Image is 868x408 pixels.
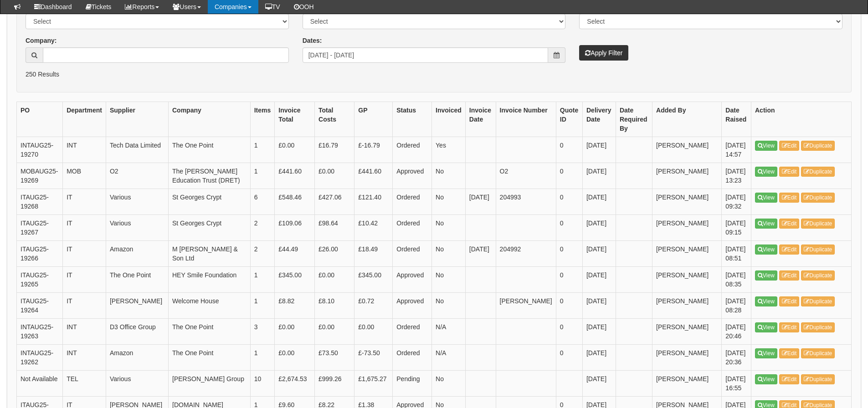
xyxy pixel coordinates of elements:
[250,344,275,370] td: 1
[652,266,722,292] td: [PERSON_NAME]
[582,102,616,137] th: Delivery Date
[250,370,275,396] td: 10
[432,163,466,189] td: No
[616,102,652,137] th: Date Required By
[582,137,616,163] td: [DATE]
[354,266,393,292] td: £345.00
[779,245,800,255] a: Edit
[393,137,432,163] td: Ordered
[17,189,63,214] td: ITAUG25-19268
[63,214,106,240] td: IT
[275,370,315,396] td: £2,674.53
[275,189,315,214] td: £548.46
[801,322,835,332] a: Duplicate
[432,266,466,292] td: No
[755,348,777,358] a: View
[652,240,722,266] td: [PERSON_NAME]
[106,266,168,292] td: The One Point
[106,292,168,318] td: [PERSON_NAME]
[17,344,63,370] td: INTAUG25-19262
[354,189,393,214] td: £121.40
[63,370,106,396] td: TEL
[755,270,777,280] a: View
[801,219,835,229] a: Duplicate
[582,189,616,214] td: [DATE]
[250,102,275,137] th: Items
[779,348,800,358] a: Edit
[432,214,466,240] td: No
[26,36,56,45] label: Company:
[354,102,393,137] th: GP
[393,370,432,396] td: Pending
[801,167,835,177] a: Duplicate
[354,214,393,240] td: £10.42
[63,266,106,292] td: IT
[556,292,582,318] td: 0
[169,240,251,266] td: M [PERSON_NAME] & Son Ltd
[465,189,496,214] td: [DATE]
[722,292,751,318] td: [DATE] 08:28
[801,245,835,255] a: Duplicate
[17,163,63,189] td: MOBAUG25-19269
[652,163,722,189] td: [PERSON_NAME]
[801,270,835,280] a: Duplicate
[275,102,315,137] th: Invoice Total
[432,292,466,318] td: No
[556,266,582,292] td: 0
[63,137,106,163] td: INT
[652,344,722,370] td: [PERSON_NAME]
[106,344,168,370] td: Amazon
[496,189,556,214] td: 204993
[432,240,466,266] td: No
[250,318,275,344] td: 3
[315,318,354,344] td: £0.00
[652,214,722,240] td: [PERSON_NAME]
[722,137,751,163] td: [DATE] 14:57
[275,344,315,370] td: £0.00
[63,163,106,189] td: MOB
[106,137,168,163] td: Tech Data Limited
[275,214,315,240] td: £109.06
[755,245,777,255] a: View
[652,137,722,163] td: [PERSON_NAME]
[275,266,315,292] td: £345.00
[26,70,842,79] p: 250 Results
[432,318,466,344] td: N/A
[275,318,315,344] td: £0.00
[250,137,275,163] td: 1
[315,344,354,370] td: £73.50
[722,102,751,137] th: Date Raised
[465,102,496,137] th: Invoice Date
[354,318,393,344] td: £0.00
[496,102,556,137] th: Invoice Number
[779,322,800,332] a: Edit
[106,240,168,266] td: Amazon
[250,189,275,214] td: 6
[169,370,251,396] td: [PERSON_NAME] Group
[779,296,800,306] a: Edit
[755,296,777,306] a: View
[315,370,354,396] td: £999.26
[315,214,354,240] td: £98.64
[779,141,800,151] a: Edit
[432,137,466,163] td: Yes
[250,163,275,189] td: 1
[169,163,251,189] td: The [PERSON_NAME] Education Trust (DRET)
[582,214,616,240] td: [DATE]
[652,318,722,344] td: [PERSON_NAME]
[63,102,106,137] th: Department
[465,240,496,266] td: [DATE]
[393,292,432,318] td: Approved
[579,45,628,61] button: Apply Filter
[250,266,275,292] td: 1
[275,163,315,189] td: £441.60
[556,240,582,266] td: 0
[315,292,354,318] td: £8.10
[556,214,582,240] td: 0
[17,318,63,344] td: INTAUG25-19263
[17,240,63,266] td: ITAUG25-19266
[556,344,582,370] td: 0
[169,214,251,240] td: St Georges Crypt
[432,102,466,137] th: Invoiced
[354,344,393,370] td: £-73.50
